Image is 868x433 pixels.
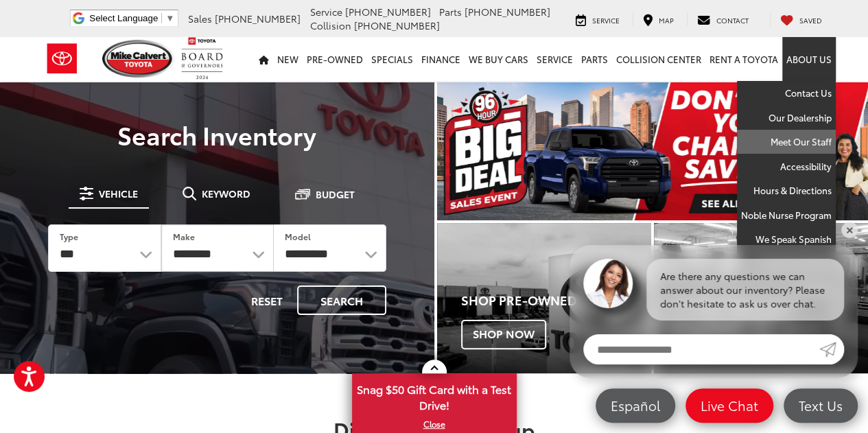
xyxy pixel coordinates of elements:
[737,81,836,106] a: Contact Us
[737,178,836,203] a: Hours & Directions
[310,19,351,32] span: Collision
[273,37,303,81] a: New
[29,121,406,148] h3: Search Inventory
[316,189,355,199] span: Budget
[417,37,465,81] a: Finance
[439,5,462,19] span: Parts
[654,223,868,373] div: Toyota
[303,37,367,81] a: Pre-Owned
[577,37,612,81] a: Parts
[465,5,550,19] span: [PHONE_NUMBER]
[161,13,162,23] span: ​
[737,130,836,154] a: Meet Our Staff
[239,285,294,315] button: Reset
[165,13,174,23] span: ▼
[532,37,577,81] a: Service
[565,12,630,26] a: Service
[202,189,250,198] span: Keyword
[819,334,844,364] a: Submit
[583,259,633,308] img: Agent profile photo
[215,12,301,25] span: [PHONE_NUMBER]
[89,13,158,23] span: Select Language
[89,13,174,23] a: Select Language​
[354,19,440,32] span: [PHONE_NUMBER]
[285,231,311,242] label: Model
[716,15,749,25] span: Contact
[612,37,705,81] a: Collision Center
[583,334,819,364] input: Enter your message
[461,320,546,349] span: Shop Now
[188,12,212,25] span: Sales
[297,285,386,315] button: Search
[654,223,868,373] a: Schedule Service Schedule Now
[659,15,674,25] span: Map
[465,37,532,81] a: WE BUY CARS
[345,5,431,19] span: [PHONE_NUMBER]
[604,397,667,414] span: Español
[633,12,684,26] a: Map
[705,37,782,81] a: Rent a Toyota
[784,388,858,423] a: Text Us
[782,37,836,81] a: About Us
[353,375,515,417] span: Snag $50 Gift Card with a Test Drive!
[596,388,675,423] a: Español
[437,223,651,373] div: Toyota
[99,189,138,198] span: Vehicle
[255,37,273,81] a: Home
[437,223,651,373] a: Shop Pre-Owned Shop Now
[592,15,620,25] span: Service
[799,15,822,25] span: Saved
[685,388,773,423] a: Live Chat
[102,40,175,78] img: Mike Calvert Toyota
[737,106,836,130] a: Our Dealership
[770,12,832,26] a: My Saved Vehicles
[367,37,417,81] a: Specials
[461,294,651,307] h4: Shop Pre-Owned
[173,231,195,242] label: Make
[60,231,78,242] label: Type
[737,154,836,179] a: Accessibility
[737,203,836,228] a: Noble Nurse Program
[737,227,836,252] a: We Speak Spanish
[310,5,342,19] span: Service
[694,397,765,414] span: Live Chat
[36,36,88,81] img: Toyota
[687,12,759,26] a: Contact
[792,397,849,414] span: Text Us
[646,259,844,320] div: Are there any questions we can answer about our inventory? Please don't hesitate to ask us over c...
